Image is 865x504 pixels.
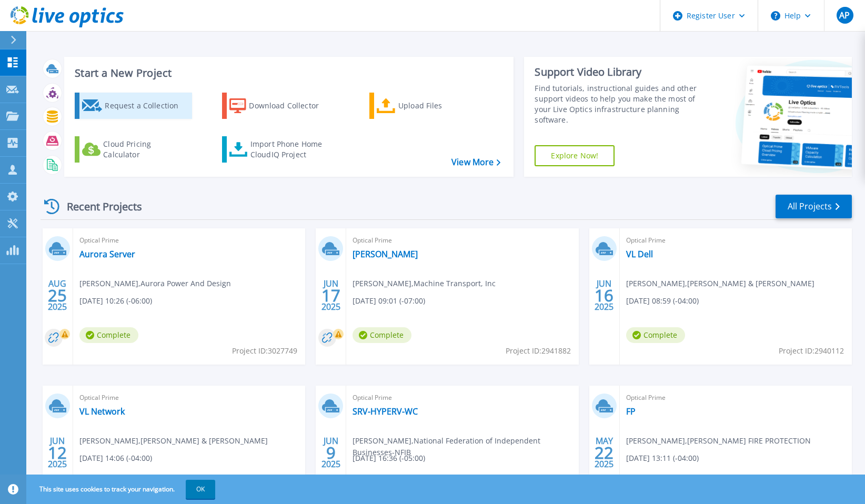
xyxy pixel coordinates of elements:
[48,291,67,300] span: 25
[353,435,578,458] span: [PERSON_NAME] , National Federation of Independent Businesses-NFIB
[326,448,336,457] span: 9
[321,434,341,472] div: JUN 2025
[79,278,231,289] span: [PERSON_NAME] , Aurora Power And Design
[29,480,215,499] span: This site uses cookies to track your navigation.
[594,276,614,315] div: JUN 2025
[626,406,636,417] a: FP
[75,67,500,79] h3: Start a New Project
[626,295,699,307] span: [DATE] 08:59 (-04:00)
[626,278,814,289] span: [PERSON_NAME] , [PERSON_NAME] & [PERSON_NAME]
[779,345,844,357] span: Project ID: 2940112
[186,480,215,499] button: OK
[398,95,482,116] div: Upload Files
[41,194,156,219] div: Recent Projects
[369,93,487,119] a: Upload Files
[79,435,268,447] span: [PERSON_NAME] , [PERSON_NAME] & [PERSON_NAME]
[353,295,425,307] span: [DATE] 09:01 (-07:00)
[321,276,341,315] div: JUN 2025
[48,448,67,457] span: 12
[595,291,613,300] span: 16
[321,291,340,300] span: 17
[626,327,685,343] span: Complete
[535,83,700,125] div: Find tutorials, instructional guides and other support videos to help you make the most of your L...
[594,434,614,472] div: MAY 2025
[47,434,67,472] div: JUN 2025
[626,435,811,447] span: [PERSON_NAME] , [PERSON_NAME] FIRE PROTECTION
[79,235,299,246] span: Optical Prime
[222,93,339,119] a: Download Collector
[250,139,333,160] div: Import Phone Home CloudIQ Project
[626,249,653,259] a: VL Dell
[232,345,297,357] span: Project ID: 3027749
[79,392,299,404] span: Optical Prime
[451,157,500,167] a: View More
[75,136,192,163] a: Cloud Pricing Calculator
[626,235,846,246] span: Optical Prime
[79,327,138,343] span: Complete
[79,295,152,307] span: [DATE] 10:26 (-06:00)
[105,95,189,116] div: Request a Collection
[626,392,846,404] span: Optical Prime
[249,95,333,116] div: Download Collector
[776,195,852,218] a: All Projects
[506,345,571,357] span: Project ID: 2941882
[353,406,418,417] a: SRV-HYPERV-WC
[535,145,615,166] a: Explore Now!
[535,65,700,79] div: Support Video Library
[353,235,572,246] span: Optical Prime
[75,93,192,119] a: Request a Collection
[79,249,135,259] a: Aurora Server
[79,452,152,464] span: [DATE] 14:06 (-04:00)
[353,278,496,289] span: [PERSON_NAME] , Machine Transport, Inc
[595,448,613,457] span: 22
[353,249,418,259] a: [PERSON_NAME]
[103,139,187,160] div: Cloud Pricing Calculator
[353,452,425,464] span: [DATE] 16:36 (-05:00)
[839,11,850,19] span: AP
[626,452,699,464] span: [DATE] 13:11 (-04:00)
[353,392,572,404] span: Optical Prime
[353,327,411,343] span: Complete
[79,406,125,417] a: VL Network
[47,276,67,315] div: AUG 2025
